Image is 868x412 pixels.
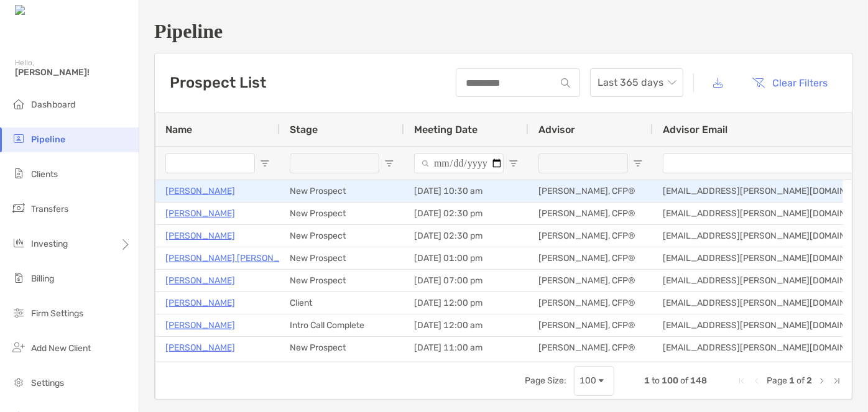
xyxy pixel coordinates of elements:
[31,134,65,145] span: Pipeline
[31,308,83,319] span: Firm Settings
[414,153,504,173] input: Meeting Date Filter Input
[31,169,58,180] span: Clients
[31,204,68,214] span: Transfers
[633,158,643,168] button: Open Filter Menu
[743,69,838,96] button: Clear Filters
[11,236,26,250] img: investing icon
[280,292,404,314] div: Client
[170,74,266,91] h3: Prospect List
[384,158,394,168] button: Open Filter Menu
[11,166,26,181] img: clients icon
[31,239,68,249] span: Investing
[165,250,307,266] a: [PERSON_NAME] [PERSON_NAME]
[414,124,478,135] span: Meeting Date
[280,203,404,224] div: New Prospect
[165,206,235,221] a: [PERSON_NAME]
[11,201,26,216] img: transfers icon
[652,375,660,386] span: to
[509,158,519,168] button: Open Filter Menu
[11,131,26,146] img: pipeline icon
[404,270,529,291] div: [DATE] 07:00 pm
[789,375,795,386] span: 1
[806,375,812,386] span: 2
[11,340,26,355] img: add_new_client icon
[31,99,75,110] span: Dashboard
[690,375,707,386] span: 148
[280,314,404,336] div: Intro Call Complete
[165,183,235,199] a: [PERSON_NAME]
[154,20,853,43] h1: Pipeline
[165,228,235,244] a: [PERSON_NAME]
[31,273,54,284] span: Billing
[165,295,235,311] a: [PERSON_NAME]
[280,180,404,202] div: New Prospect
[165,273,235,288] a: [PERSON_NAME]
[31,343,91,354] span: Add New Client
[529,225,653,247] div: [PERSON_NAME], CFP®
[832,376,842,386] div: Last Page
[644,375,650,386] span: 1
[260,158,270,168] button: Open Filter Menu
[529,314,653,336] div: [PERSON_NAME], CFP®
[11,375,26,390] img: settings icon
[404,292,529,314] div: [DATE] 12:00 pm
[11,96,26,111] img: dashboard icon
[525,375,566,386] div: Page Size:
[11,270,26,285] img: billing icon
[280,270,404,291] div: New Prospect
[404,314,529,336] div: [DATE] 12:00 am
[529,180,653,202] div: [PERSON_NAME], CFP®
[280,337,404,359] div: New Prospect
[796,375,805,386] span: of
[680,375,688,386] span: of
[15,67,131,78] span: [PERSON_NAME]!
[767,375,787,386] span: Page
[662,375,678,386] span: 100
[529,203,653,224] div: [PERSON_NAME], CFP®
[165,124,192,135] span: Name
[280,247,404,269] div: New Prospect
[165,318,235,333] a: [PERSON_NAME]
[404,225,529,247] div: [DATE] 02:30 pm
[280,225,404,247] div: New Prospect
[529,247,653,269] div: [PERSON_NAME], CFP®
[404,180,529,202] div: [DATE] 10:30 am
[574,366,614,396] div: Page Size
[579,375,596,386] div: 100
[663,124,727,135] span: Advisor Email
[538,124,575,135] span: Advisor
[598,69,676,96] span: Last 365 days
[11,305,26,320] img: firm-settings icon
[817,376,827,386] div: Next Page
[404,247,529,269] div: [DATE] 01:00 pm
[529,270,653,291] div: [PERSON_NAME], CFP®
[752,376,762,386] div: Previous Page
[404,203,529,224] div: [DATE] 02:30 pm
[529,337,653,359] div: [PERSON_NAME], CFP®
[31,378,64,388] span: Settings
[165,153,255,173] input: Name Filter Input
[529,292,653,314] div: [PERSON_NAME], CFP®
[561,78,570,88] img: input icon
[404,337,529,359] div: [DATE] 11:00 am
[290,124,318,135] span: Stage
[15,5,68,17] img: Zoe Logo
[165,340,235,355] a: [PERSON_NAME]
[737,376,747,386] div: First Page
